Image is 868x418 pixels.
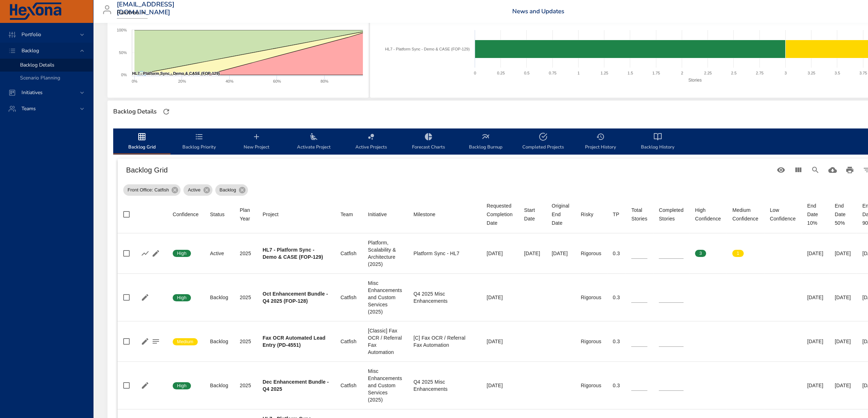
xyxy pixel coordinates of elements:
text: HL7 - Platform Sync - Demo & CASE (FOP-129) [385,47,470,51]
div: Status [210,210,225,219]
div: Misc Enhancements and Custom Services (2025) [368,368,402,403]
text: 20% [178,79,186,83]
div: Sort [210,210,225,219]
text: 3.75 [859,71,867,75]
text: 40% [226,79,234,83]
span: Completed Projects [519,132,567,151]
text: 3 [785,71,787,75]
span: Backlog Grid [118,132,166,151]
b: Fax OCR Automated Lead Entry (PD-4551) [263,335,325,348]
text: HL7 - Platform Sync - Demo & CASE (FOP-129) [132,71,220,76]
div: Sort [524,206,540,223]
div: [DATE] [807,338,823,345]
text: 3.25 [808,71,815,75]
div: TP [613,210,619,219]
div: 0.3 [613,382,620,389]
span: 0 [770,250,781,257]
div: Sort [659,206,684,223]
text: 2.25 [704,71,712,75]
div: Active [210,250,228,257]
div: Original End Date [552,201,569,227]
div: Medium Confidence [732,206,758,223]
h3: [EMAIL_ADDRESS][DOMAIN_NAME] [117,1,174,16]
div: Q4 2025 Misc Enhancements [413,290,475,305]
div: 2025 [240,250,251,257]
span: New Project [232,132,281,151]
div: Sort [552,201,569,227]
text: 2.5 [731,71,737,75]
button: Edit Project Details [150,248,161,259]
button: Show Burnup [140,248,150,259]
div: Q4 2025 Misc Enhancements [413,378,475,393]
div: Sort [368,210,387,219]
div: Sort [581,210,593,219]
span: Backlog [16,47,45,54]
span: Active Projects [347,132,395,151]
b: Oct Enhancement Bundle - Q4 2025 (FOP-128) [263,291,328,304]
div: 0.3 [613,250,620,257]
span: High Confidence [695,206,721,223]
div: Confidence [173,210,198,219]
button: Search [807,161,824,179]
div: 0.3 [613,338,620,345]
div: Catfish [340,338,356,345]
span: Backlog [215,186,240,194]
text: Stories [689,78,702,83]
div: [C] Fax OCR / Referral Fax Automation [413,334,475,349]
text: 0.5 [524,71,529,75]
div: Backlog Details [111,106,159,117]
button: Edit Project Details [140,292,150,303]
button: Download CSV [824,161,841,179]
div: [DATE] [807,250,823,257]
span: Active [183,186,205,194]
div: [DATE] [487,382,513,389]
text: 0% [132,79,138,83]
span: Initiative [368,210,402,219]
h6: Backlog Grid [126,164,772,176]
text: 100% [117,28,127,32]
div: Catfish [340,294,356,301]
span: High [173,250,191,257]
span: Backlog Burnup [461,132,510,151]
div: Backlog [210,338,228,345]
text: 50% [119,50,127,55]
text: 0.75 [549,71,556,75]
span: Backlog Details [20,62,54,68]
div: Front Office: Catfish [123,184,181,196]
button: Edit Project Details [140,380,150,391]
div: 2025 [240,382,251,389]
span: Project [263,210,329,219]
b: HL7 - Platform Sync - Demo & CASE (FOP-129) [263,247,323,260]
span: Status [210,210,228,219]
div: Sort [631,206,647,223]
div: Rigorous [581,294,601,301]
b: Dec Enhancement Bundle - Q4 2025 [263,379,329,392]
div: [DATE] [835,338,851,345]
div: [DATE] [524,250,540,257]
text: 3.5 [835,71,840,75]
span: 1 [732,250,743,257]
div: End Date 50% [835,201,851,227]
span: Medium [173,339,198,345]
text: 1.25 [601,71,608,75]
div: Backlog [210,382,228,389]
text: 2 [681,71,683,75]
div: Completed Stories [659,206,684,223]
div: Sort [173,210,198,219]
button: Refresh Page [161,106,172,117]
span: Forecast Charts [404,132,453,151]
div: Requested Completion Date [487,201,513,227]
div: Low Confidence [770,206,796,223]
div: Rigorous [581,338,601,345]
div: Sort [340,210,353,219]
span: TP [613,210,620,219]
div: Plan Year [240,206,251,223]
button: View Columns [790,161,807,179]
span: High [173,383,191,389]
div: Risky [581,210,593,219]
span: Start Date [524,206,540,223]
div: End Date 10% [807,201,823,227]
